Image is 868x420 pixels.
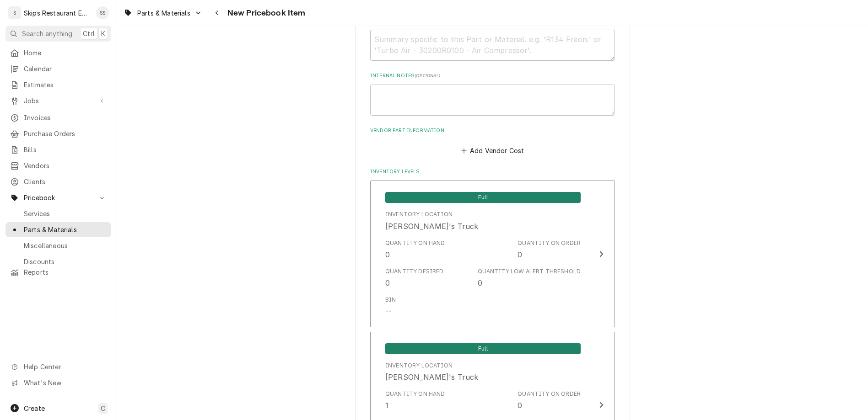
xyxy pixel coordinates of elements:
span: Help Center [24,362,106,372]
div: Quantity Low Alert Threshold [478,267,581,288]
div: [PERSON_NAME]'s Truck [385,372,478,383]
a: Go to Parts & Materials [120,5,206,21]
span: New Pricebook Item [225,7,306,19]
div: Full [385,191,581,203]
div: Quantity on Order [518,239,581,260]
div: Vendor Part Information [370,127,615,157]
label: Internal Notes [370,72,615,80]
a: Parts & Materials [5,222,111,237]
button: Search anythingCtrlK [5,26,111,42]
div: Internal Notes [370,72,615,116]
div: 0 [518,249,522,260]
div: Quantity on Order [518,239,581,247]
span: Purchase Orders [24,129,107,138]
a: Go to What's New [5,375,111,390]
div: Location [385,210,478,231]
span: ( optional ) [415,73,440,78]
div: 0 [478,277,482,288]
div: -- [385,306,392,317]
div: 0 [385,277,390,288]
div: Quantity on Order [518,390,581,398]
span: Ctrl [83,29,95,38]
div: [PERSON_NAME]'s Truck [385,221,478,232]
div: Quantity on Hand [385,390,445,411]
div: Full [385,342,581,354]
span: Vendors [24,161,107,170]
div: Quantity on Hand [385,390,445,398]
div: Bin [385,296,396,304]
span: Clients [24,177,107,186]
button: Add Vendor Cost [459,144,526,157]
div: Quantity on Order [518,390,581,411]
span: Estimates [24,80,107,90]
button: Navigate back [210,5,225,20]
span: Parts & Materials [24,225,107,234]
span: Services [24,209,107,218]
div: Inventory Location [385,210,453,218]
a: Calendar [5,61,111,76]
a: Purchase Orders [5,126,111,141]
div: Quantity Desired [385,267,444,276]
span: What's New [24,378,106,388]
a: Bills [5,142,111,157]
span: Search anything [22,29,72,38]
div: Inventory Location [385,362,453,370]
label: Vendor Part Information [370,127,615,134]
div: SS [96,6,109,19]
a: Vendors [5,158,111,173]
span: Discounts [24,257,107,266]
span: Parts & Materials [137,8,190,18]
span: Jobs [24,96,93,106]
a: Services [5,206,111,221]
button: Update Inventory Level [370,181,615,327]
span: Bills [24,145,107,154]
span: Full [385,192,581,203]
a: Go to Jobs [5,93,111,108]
div: Quantity on Hand [385,239,445,260]
a: Home [5,45,111,60]
span: Home [24,48,107,58]
a: Clients [5,174,111,189]
span: Invoices [24,113,107,122]
a: Estimates [5,77,111,92]
div: Quantity on Hand [385,239,445,247]
span: K [101,29,105,38]
div: Quantity Desired [385,267,444,288]
span: Pricebook [24,193,93,202]
a: Go to Help Center [5,359,111,374]
label: Inventory Levels [370,168,615,175]
span: Full [385,343,581,354]
div: 1 [385,400,388,411]
div: Bin [385,296,396,317]
div: Detailed Summary Template [370,17,615,61]
div: 0 [385,249,390,260]
div: Quantity Low Alert Threshold [478,267,581,276]
span: Create [24,404,45,412]
div: Shan Skipper's Avatar [96,6,109,19]
span: C [101,404,105,413]
div: Location [385,362,478,383]
div: Skips Restaurant Equipment [24,8,91,18]
a: Discounts [5,254,111,269]
div: S [8,6,21,19]
a: Invoices [5,110,111,125]
a: Reports [5,265,111,280]
span: Reports [24,267,107,277]
a: Go to Pricebook [5,190,111,205]
span: Calendar [24,64,107,74]
div: 0 [518,400,522,411]
a: Miscellaneous [5,238,111,253]
span: Miscellaneous [24,241,107,250]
